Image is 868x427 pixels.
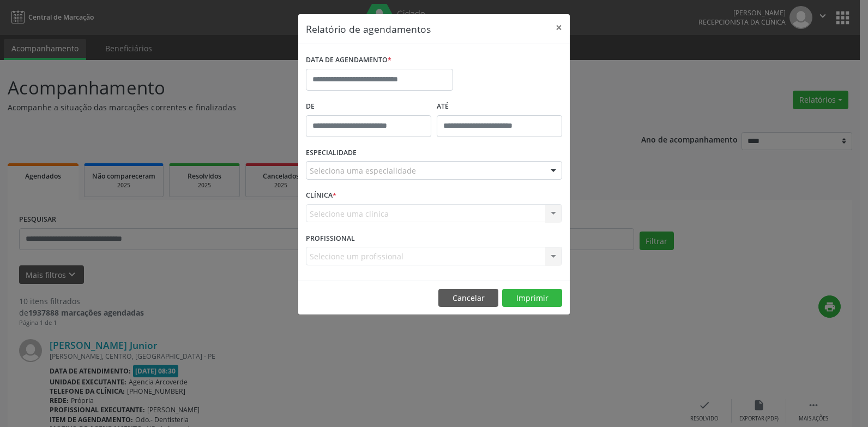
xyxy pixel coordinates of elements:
label: PROFISSIONAL [306,230,355,247]
span: Seleciona uma especialidade [310,165,416,176]
label: DATA DE AGENDAMENTO [306,52,391,69]
h5: Relatório de agendamentos [306,22,431,36]
button: Imprimir [502,289,562,307]
label: ESPECIALIDADE [306,145,357,162]
label: CLÍNICA [306,187,336,204]
label: De [306,98,431,115]
label: ATÉ [437,98,562,115]
button: Close [548,14,570,41]
button: Cancelar [438,289,498,307]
